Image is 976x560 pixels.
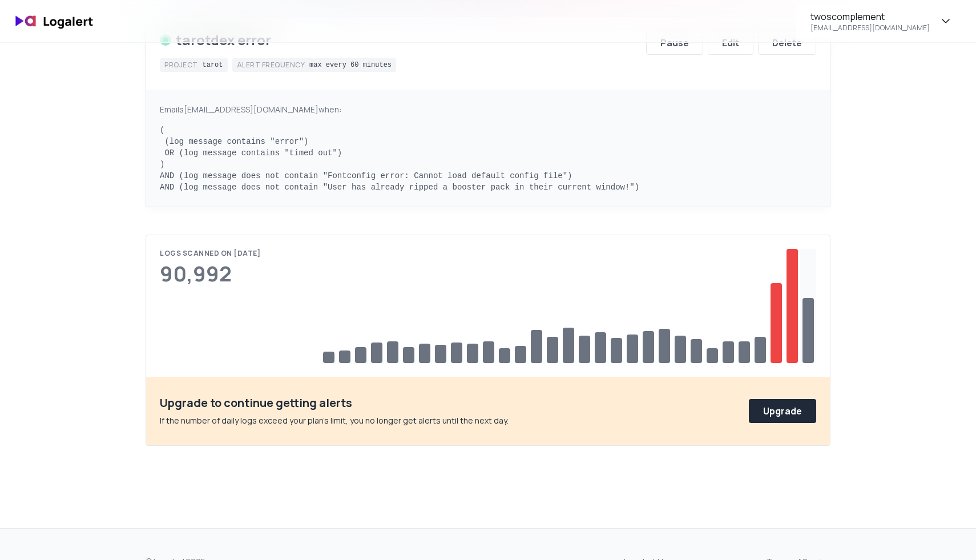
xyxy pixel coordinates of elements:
[772,36,802,50] div: Delete
[708,31,753,55] button: Edit
[160,395,352,411] span: Upgrade to continue getting alerts
[796,5,967,38] button: twoscomplement[EMAIL_ADDRESS][DOMAIN_NAME]
[810,10,885,23] div: twoscomplement
[237,61,305,70] div: Alert frequency
[646,31,703,55] button: Pause
[160,124,816,193] pre: ( (log message contains "error") OR (log message contains "timed out") ) AND (log message does no...
[758,31,816,55] button: Delete
[9,8,100,35] img: logo
[160,415,509,426] span: If the number of daily logs exceed your plan's limit, you no longer get alerts until the next day.
[160,249,260,258] div: Logs scanned on [DATE]
[203,61,223,70] div: tarot
[749,399,816,423] button: Upgrade
[160,104,816,115] div: Emails [EMAIL_ADDRESS][DOMAIN_NAME] when:
[160,263,260,285] div: 90,992
[763,404,802,418] div: Upgrade
[722,36,739,50] div: Edit
[309,61,392,70] div: max every 60 minutes
[164,61,198,70] div: Project
[660,36,689,50] div: Pause
[810,23,930,33] div: [EMAIL_ADDRESS][DOMAIN_NAME]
